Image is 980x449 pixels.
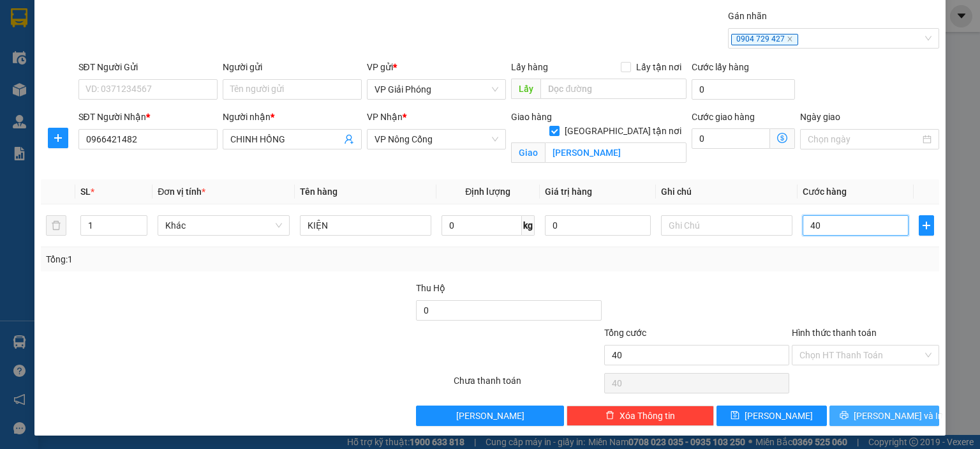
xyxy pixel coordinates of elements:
[656,179,798,204] th: Ghi chú
[919,220,933,231] span: plus
[46,215,66,236] button: delete
[545,142,687,163] input: Giao tận nơi
[919,215,934,236] button: plus
[48,133,68,143] span: plus
[300,215,431,236] input: VD: Bàn, Ghế
[808,132,920,146] input: Ngày giao
[840,411,849,421] span: printer
[367,60,506,74] div: VP gửi
[728,11,767,21] label: Gán nhãn
[223,110,362,124] div: Người nhận
[692,128,770,149] input: Cước giao hàng
[367,112,403,122] span: VP Nhận
[716,406,827,426] button: save[PERSON_NAME]
[829,406,940,426] button: printer[PERSON_NAME] và In
[777,133,787,143] span: dollar-circle
[223,60,362,74] div: Người gửi
[511,62,548,72] span: Lấy hàng
[620,409,675,423] span: Xóa Thông tin
[540,79,687,99] input: Dọc đường
[452,374,602,396] div: Chưa thanh toán
[522,215,535,236] span: kg
[416,406,563,426] button: [PERSON_NAME]
[661,215,792,236] input: Ghi Chú
[567,406,714,426] button: deleteXóa Thông tin
[375,80,498,99] span: VP Giải Phóng
[631,60,687,74] span: Lấy tận nơi
[416,283,445,293] span: Thu Hộ
[605,411,614,421] span: delete
[78,110,218,124] div: SĐT Người Nhận
[803,186,847,197] span: Cước hàng
[48,128,68,148] button: plus
[745,409,813,423] span: [PERSON_NAME]
[300,186,338,197] span: Tên hàng
[511,79,540,99] span: Lấy
[465,186,510,197] span: Định lượng
[787,36,793,42] span: close
[731,411,739,421] span: save
[158,186,205,197] span: Đơn vị tính
[511,112,552,122] span: Giao hàng
[800,112,840,122] label: Ngày giao
[792,328,877,338] label: Hình thức thanh toán
[511,142,545,163] span: Giao
[545,215,651,236] input: 0
[692,112,755,122] label: Cước giao hàng
[344,134,354,144] span: user-add
[165,216,281,235] span: Khác
[456,409,524,423] span: [PERSON_NAME]
[731,34,798,45] span: 0904 729 427
[78,60,218,74] div: SĐT Người Gửi
[692,62,749,72] label: Cước lấy hàng
[604,328,646,338] span: Tổng cước
[560,124,687,138] span: [GEOGRAPHIC_DATA] tận nơi
[375,130,498,149] span: VP Nông Cống
[854,409,943,423] span: [PERSON_NAME] và In
[46,252,379,266] div: Tổng: 1
[80,186,91,197] span: SL
[692,79,795,100] input: Cước lấy hàng
[545,186,592,197] span: Giá trị hàng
